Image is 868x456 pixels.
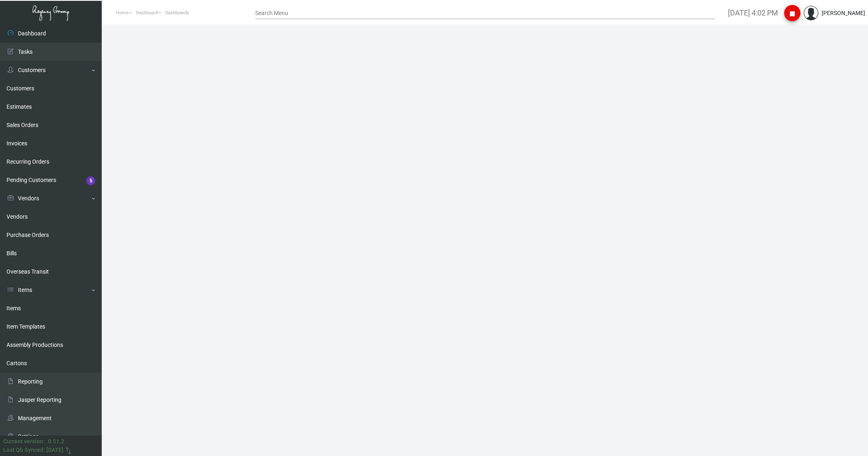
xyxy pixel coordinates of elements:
[3,446,63,454] div: Last Qb Synced: [DATE]
[116,10,128,15] span: Home
[136,10,157,15] span: Dashboard
[822,9,865,18] div: [PERSON_NAME]
[48,437,64,446] div: 0.51.2
[165,10,189,15] span: Dashboards
[784,5,800,21] button: stop
[804,6,818,20] img: admin@bootstrapmaster.com
[728,8,778,18] label: [DATE] 4:02 PM
[3,437,45,446] div: Current version:
[787,9,797,19] i: stop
